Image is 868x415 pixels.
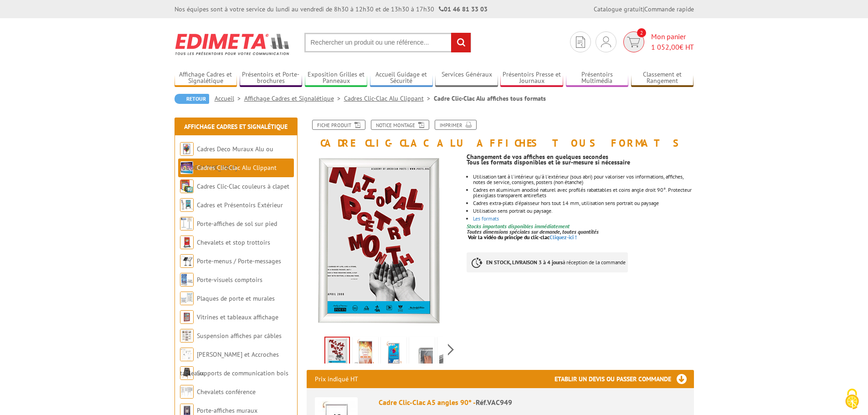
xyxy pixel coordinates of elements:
[651,31,694,52] span: Mon panier
[637,28,646,37] span: 2
[180,350,279,377] a: [PERSON_NAME] et Accroches tableaux
[473,215,499,222] a: Les formats
[379,397,686,408] div: Cadre Clic-Clac A5 angles 90° -
[836,384,868,415] button: Cookies (fenêtre modale)
[467,223,570,230] font: Stocks importants disponibles immédiatement
[467,228,599,235] em: Toutes dimensions spéciales sur demande, toutes quantités
[175,94,209,104] a: Retour
[371,120,429,130] a: Notice Montage
[447,342,455,357] span: Next
[175,27,291,61] img: Edimeta
[197,332,282,340] a: Suspension affiches par câbles
[244,94,344,102] a: Affichage Cadres et Signalétique
[197,238,270,246] a: Chevalets et stop trottoirs
[500,71,563,86] a: Présentoirs Presse et Journaux
[197,164,277,172] a: Cadres Clic-Clac Alu Clippant
[180,348,194,361] img: Cimaises et Accroches tableaux
[240,71,303,86] a: Présentoirs et Porte-brochures
[451,33,471,52] input: rechercher
[180,236,194,249] img: Chevalets et stop trottoirs
[175,5,488,14] div: Nos équipes sont à votre service du lundi au vendredi de 8h30 à 12h30 et de 13h30 à 17h30
[197,294,275,302] a: Plaques de porte et murales
[594,5,643,13] a: Catalogue gratuit
[468,234,550,241] span: Voir la vidéo du principe du clic-clac
[486,259,563,266] strong: EN STOCK, LIVRAISON 3 à 4 jours
[180,385,194,399] img: Chevalets conférence
[555,370,694,388] h3: Etablir un devis ou passer commande
[473,187,693,198] li: Cadres en aluminium anodisé naturel avec profilés rabattables et coins angle droit 90°. Protecteu...
[312,120,365,130] a: Fiche produit
[175,71,237,86] a: Affichage Cadres et Signalétique
[180,198,194,212] img: Cadres et Présentoirs Extérieur
[594,5,694,14] div: |
[197,313,278,321] a: Vitrines et tableaux affichage
[180,273,194,287] img: Porte-visuels comptoirs
[304,33,471,52] input: Rechercher un produit ou une référence...
[631,71,694,86] a: Classement et Rangement
[566,71,629,86] a: Présentoirs Multimédia
[476,398,512,407] span: Réf.VAC949
[435,120,477,130] a: Imprimer
[473,174,693,185] li: Utilisation tant à l'intérieur qu'à l'extérieur (sous abri) pour valoriser vos informations, affi...
[841,388,863,410] img: Cookies (fenêtre modale)
[467,159,693,165] p: Tous les formats disponibles et le sur-mesure si nécessaire
[180,310,194,324] img: Vitrines et tableaux affichage
[651,42,679,51] span: 1 052,00
[180,254,194,268] img: Porte-menus / Porte-messages
[651,42,694,52] span: € HT
[467,154,693,159] p: Changement de vos affiches en quelques secondes
[576,36,585,48] img: devis rapide
[439,338,461,367] img: affichage_lumineux_215534_17.jpg
[411,338,433,367] img: cadre_clic_clac_a5_angles90_vac949_950_951_952_953_955_956_959_960_957.jpg
[180,329,194,343] img: Suspension affiches par câbles
[468,234,577,241] a: Voir la vidéo du principe du clic-clacCliquez-ici !
[601,36,611,47] img: devis rapide
[467,252,628,272] p: à réception de la commande
[197,388,256,396] a: Chevalets conférence
[197,182,289,190] a: Cadres Clic-Clac couleurs à clapet
[383,338,405,367] img: cadres_aluminium_clic_clac_vac949_fleches.jpg
[307,153,451,333] img: affichage_lumineux_215534_image_anime.gif
[180,217,194,231] img: Porte-affiches de sol sur pied
[197,369,288,377] a: Supports de communication bois
[439,5,488,13] strong: 01 46 81 33 03
[215,94,244,102] a: Accueil
[315,370,358,388] p: Prix indiqué HT
[627,37,640,47] img: devis rapide
[180,142,194,156] img: Cadres Deco Muraux Alu ou Bois
[184,123,288,131] a: Affichage Cadres et Signalétique
[180,145,273,172] a: Cadres Deco Muraux Alu ou [GEOGRAPHIC_DATA]
[305,71,368,86] a: Exposition Grilles et Panneaux
[325,338,349,366] img: affichage_lumineux_215534_image_anime.gif
[197,257,281,265] a: Porte-menus / Porte-messages
[197,406,257,415] a: Porte-affiches muraux
[180,179,194,193] img: Cadres Clic-Clac couleurs à clapet
[197,220,277,228] a: Porte-affiches de sol sur pied
[434,94,546,103] li: Cadre Clic-Clac Alu affiches tous formats
[370,71,433,86] a: Accueil Guidage et Sécurité
[197,276,262,284] a: Porte-visuels comptoirs
[473,200,693,206] li: Cadres extra-plats d'épaisseur hors tout 14 mm, utilisation sens portrait ou paysage
[344,94,434,102] a: Cadres Clic-Clac Alu Clippant
[644,5,694,13] a: Commande rapide
[197,201,283,209] a: Cadres et Présentoirs Extérieur
[354,338,376,367] img: affichage_lumineux_215534_1.gif
[435,71,498,86] a: Services Généraux
[621,31,694,52] a: devis rapide 2 Mon panier 1 052,00€ HT
[180,292,194,305] img: Plaques de porte et murales
[473,208,693,214] li: Utilisation sens portrait ou paysage.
